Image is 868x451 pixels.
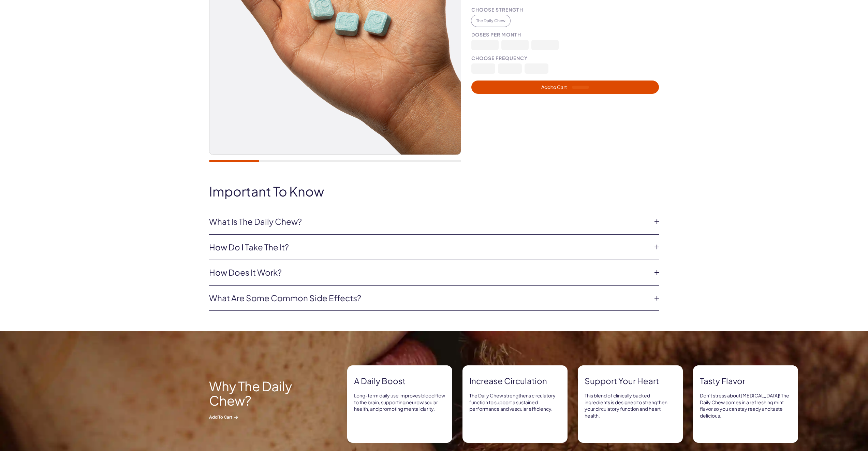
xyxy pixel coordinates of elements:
span: Add to Cart [209,414,332,420]
a: What Is The Daily Chew? [209,216,648,228]
span: Add to Cart [541,84,589,90]
strong: Support Your Heart [585,375,676,387]
p: This blend of clinically backed ingredients is designed to strengthen your circulatory function a... [585,392,676,419]
p: Don’t stress about [MEDICAL_DATA]! The Daily Chew comes in a refreshing mint flavor so you can st... [700,392,791,419]
strong: Increase Circulation [469,375,561,387]
h2: Why The Daily Chew? [209,379,332,407]
strong: Tasty Flavor [700,375,791,387]
a: How do i take the it? [209,242,648,253]
p: The Daily Chew strengthens circulatory function to support a sustained performance and vascular e... [469,392,561,412]
button: Add to Cart [471,81,659,94]
p: Long-term daily use improves blood flow to the brain, supporting neurovascular health, and promot... [354,392,445,412]
a: How Does it Work? [209,267,648,278]
a: What are some common side effects? [209,292,648,304]
strong: A Daily Boost [354,375,445,387]
h2: Important To Know [209,184,659,199]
